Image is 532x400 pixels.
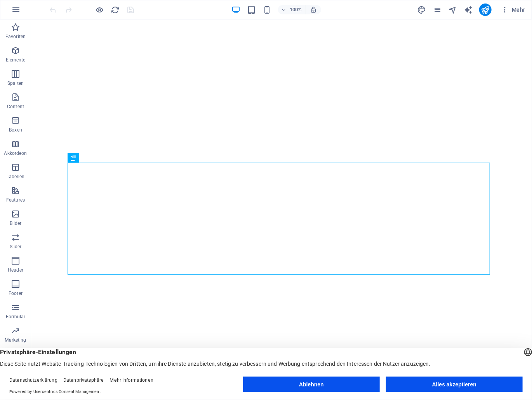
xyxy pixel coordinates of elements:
p: Akkordeon [4,150,27,156]
p: Favoriten [5,33,26,40]
i: Seite neu laden [111,5,120,14]
button: pages [433,5,442,14]
i: Veröffentlichen [481,5,490,14]
button: Klicke hier, um den Vorschau-Modus zu verlassen [95,5,104,14]
p: Formular [6,314,26,320]
button: design [417,5,426,14]
p: Boxen [9,127,22,133]
h6: 100% [290,5,302,14]
p: Content [7,104,24,110]
p: Header [8,267,23,273]
i: Design (Strg+Alt+Y) [417,5,426,14]
p: Tabellen [7,174,24,180]
span: Mehr [501,6,525,14]
i: Seiten (Strg+Alt+S) [433,5,442,14]
p: Elemente [6,57,26,63]
button: navigator [448,5,457,14]
p: Bilder [10,220,22,226]
p: Marketing [5,337,26,343]
i: AI Writer [464,5,473,14]
button: reload [111,5,120,14]
p: Spalten [7,80,24,86]
p: Features [6,197,25,203]
p: Footer [9,290,23,296]
p: Slider [10,244,22,250]
button: 100% [278,5,306,14]
i: Bei Größenänderung Zoomstufe automatisch an das gewählte Gerät anpassen. [310,6,317,13]
i: Navigator [448,5,457,14]
button: text_generator [464,5,473,14]
button: publish [479,4,492,16]
button: Mehr [498,4,529,16]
